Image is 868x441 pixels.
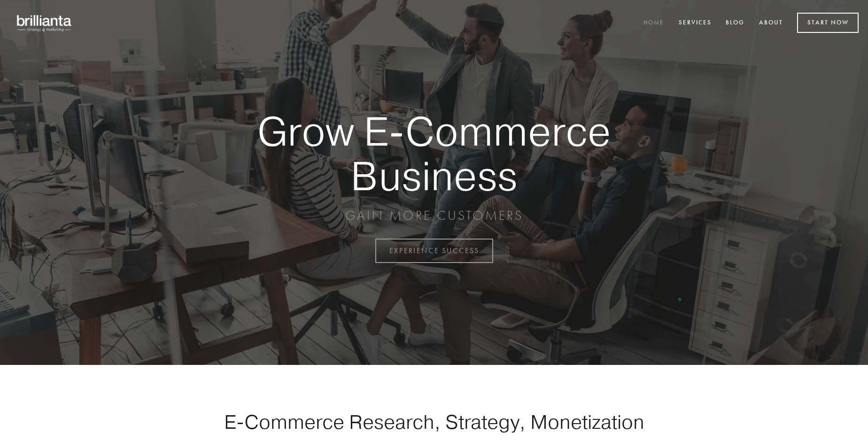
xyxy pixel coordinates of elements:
a: Home [637,15,670,31]
p: GAIN MORE CUSTOMERS [225,207,643,224]
a: EXPERIENCE SUCCESS [375,239,493,263]
a: About [753,15,789,31]
h1: E-Commerce Research, Strategy, Monetization [194,410,674,433]
a: Blog [720,15,751,31]
strong: Grow E-Commerce Business [225,109,643,198]
img: brillianta - research, strategy, marketing [9,9,80,37]
a: Services [673,15,718,31]
a: Start Now [797,13,859,33]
